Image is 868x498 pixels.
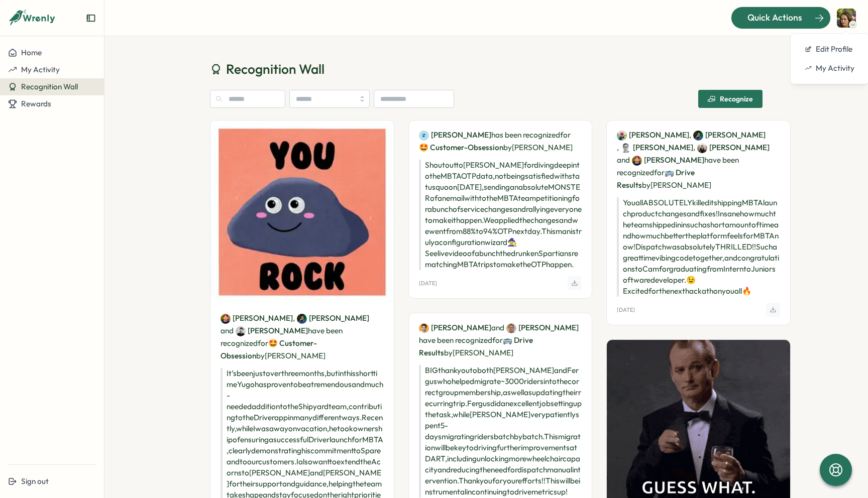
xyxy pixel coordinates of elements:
img: Andrew [617,131,627,141]
span: , [293,312,369,324]
span: Home [21,48,42,57]
img: Kaleigh Crawford [837,9,856,28]
a: Quinn Kliman[PERSON_NAME] [419,130,491,141]
span: for [654,168,665,177]
a: Cameron Stone[PERSON_NAME] [697,142,770,153]
a: My Activity [799,59,860,78]
span: , [693,141,770,154]
p: Shout out to [PERSON_NAME] for diving deep into the MBTA OTP data, not being satisfied with statu... [419,160,582,270]
a: Yugo Ogura[PERSON_NAME] [632,155,704,166]
span: and [617,155,630,166]
button: Quick Actions [731,7,831,29]
a: Edit Profile [799,40,860,59]
a: Fergus Boydell[PERSON_NAME] [506,322,579,333]
p: have been recognized by [PERSON_NAME] [617,129,780,191]
a: Yugo Ogura[PERSON_NAME] [221,313,293,324]
span: Recognition Wall [21,82,78,91]
button: Recognize [698,90,763,108]
img: Yugo Ogura [221,314,231,324]
img: Yugo Ogura [632,156,642,166]
p: have been recognized by [PERSON_NAME] [221,312,384,362]
img: Nick Milum [297,314,307,324]
span: 🤩 Customer-Obsession [419,143,503,152]
span: Quick Actions [747,11,802,24]
span: and [221,325,234,336]
p: has been recognized by [PERSON_NAME] [419,129,582,154]
span: My Activity [21,65,60,74]
img: Felix Grund [419,323,429,333]
a: Nick Milum[PERSON_NAME] [693,130,766,141]
span: Sign out [21,476,49,486]
a: Nick Milum[PERSON_NAME] [297,313,369,324]
span: and [491,322,504,333]
span: for [258,338,268,348]
div: My Activity [805,63,854,74]
div: Recognize [708,95,753,103]
img: Quinn Kliman [419,131,429,141]
a: Andrew[PERSON_NAME] [617,130,689,141]
img: Fergus Boydell [506,323,516,333]
p: [DATE] [419,280,437,287]
p: BIG thank you to both [PERSON_NAME] and Fergus who helped migrate ~3000 riders into the correct g... [419,365,582,497]
span: Recognition Wall [226,60,324,78]
img: Nick Milum [693,131,703,141]
img: Colin Perepelken [621,143,631,153]
span: 🤩 Customer-Obsession [221,338,317,360]
span: , [617,141,693,154]
span: for [492,335,503,345]
a: Chirayu Shah[PERSON_NAME] [236,325,308,336]
img: Chirayu Shah [236,326,246,336]
span: Rewards [21,99,51,108]
p: [DATE] [617,307,635,313]
div: Edit Profile [805,44,854,55]
p: You all ABSOLUTELY killed it shipping MBTA launch product changes and fixes! Insane how much the ... [617,197,780,297]
a: Felix Grund[PERSON_NAME] [419,322,491,333]
img: Cameron Stone [697,143,707,153]
span: , [689,129,766,141]
img: Recognition Image [210,120,394,304]
p: have been recognized by [PERSON_NAME] [419,321,582,359]
span: for [560,130,571,140]
button: Expand sidebar [86,13,96,23]
a: Colin Perepelken[PERSON_NAME] [621,142,693,153]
